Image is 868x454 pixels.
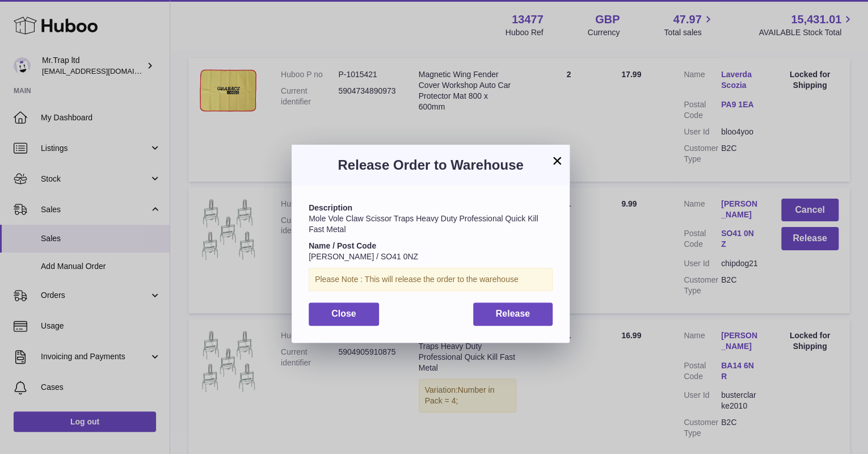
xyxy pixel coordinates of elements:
[309,203,352,212] strong: Description
[473,302,553,326] button: Release
[309,156,553,174] h3: Release Order to Warehouse
[309,214,538,234] span: Mole Vole Claw Scissor Traps Heavy Duty Professional Quick Kill Fast Metal
[309,241,376,250] strong: Name / Post Code
[309,302,379,326] button: Close
[496,309,530,318] span: Release
[550,154,564,167] button: ×
[309,268,553,291] div: Please Note : This will release the order to the warehouse
[331,309,356,318] span: Close
[309,252,418,261] span: [PERSON_NAME] / SO41 0NZ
